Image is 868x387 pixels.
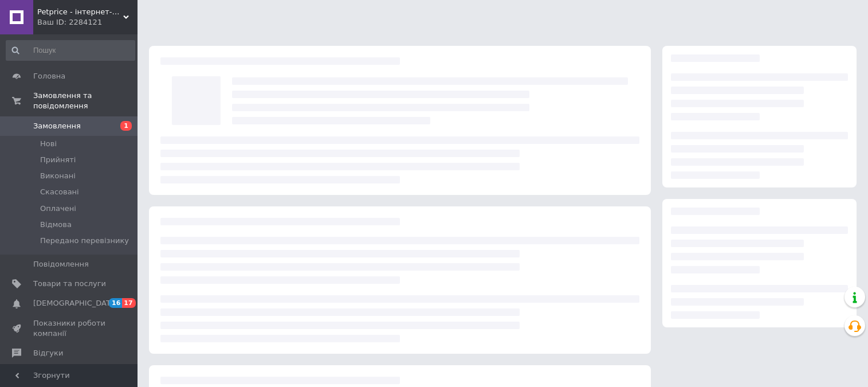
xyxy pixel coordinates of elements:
span: [DEMOGRAPHIC_DATA] [33,298,118,308]
span: Показники роботи компанії [33,318,106,339]
span: Товари та послуги [33,279,106,289]
span: Відмова [40,220,72,230]
span: Оплачені [40,204,76,214]
span: Повідомлення [33,259,89,269]
span: Замовлення та повідомлення [33,91,138,111]
input: Пошук [6,40,135,61]
span: 17 [122,298,135,308]
span: Прийняті [40,155,76,165]
span: 16 [109,298,122,308]
span: Передано перевізнику [40,236,129,246]
span: Головна [33,71,65,81]
span: Petprice - інтернет-магазин зоотоварів [37,7,123,17]
span: 1 [120,121,132,131]
span: Нові [40,139,57,149]
span: Скасовані [40,187,79,197]
span: Відгуки [33,348,63,358]
div: Ваш ID: 2284121 [37,17,138,28]
span: Замовлення [33,121,81,131]
span: Виконані [40,171,76,181]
